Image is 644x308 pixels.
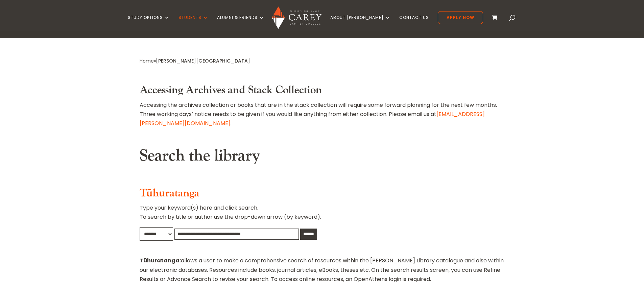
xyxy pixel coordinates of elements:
a: Students [178,15,208,31]
h3: Tūhuratanga [140,187,505,203]
strong: Tūhuratanga: [140,257,181,264]
h3: Accessing Archives and Stack Collection [140,84,505,100]
p: Accessing the archives collection or books that are in the stack collection will require some for... [140,100,505,128]
a: Home [140,57,154,64]
span: » [140,57,250,64]
p: allows a user to make a comprehensive search of resources within the [PERSON_NAME] Library catalo... [140,256,505,284]
a: Alumni & Friends [217,15,264,31]
a: About [PERSON_NAME] [330,15,390,31]
a: Contact Us [399,15,429,31]
img: Carey Baptist College [272,6,321,29]
a: Study Options [128,15,170,31]
a: Apply Now [438,11,483,24]
p: Type your keyword(s) here and click search. To search by title or author use the drop-down arrow ... [140,203,505,227]
h2: Search the library [140,146,505,169]
span: [PERSON_NAME][GEOGRAPHIC_DATA] [156,57,250,64]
